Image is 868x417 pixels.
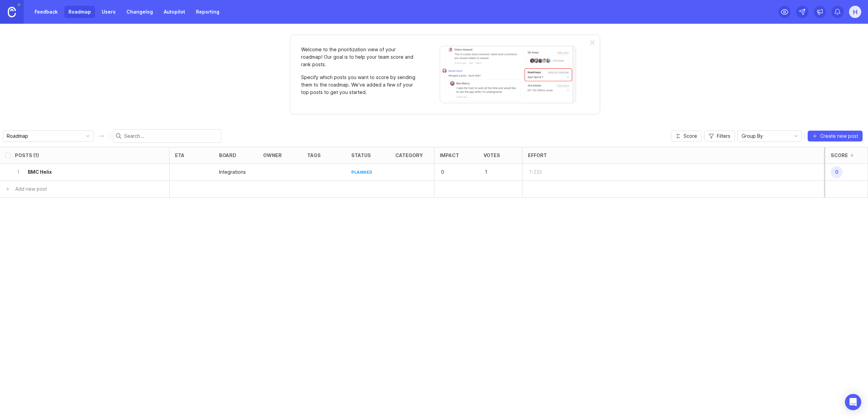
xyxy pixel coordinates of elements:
div: owner [263,153,282,158]
p: 0 [440,167,461,177]
span: 0 [831,166,843,178]
div: Add new post [15,185,47,193]
p: Integrations [219,169,246,175]
button: 1BMC Helix [15,164,150,181]
button: Create new post [808,131,863,141]
button: Filters [704,131,735,141]
svg: toggle icon [82,133,93,139]
div: Impact [440,153,459,158]
p: Welcome to the prioritization view of your roadmap! Our goal is to help your team score and rank ... [301,46,416,68]
div: eta [175,153,184,158]
span: Filters [717,133,730,139]
div: Open Intercom Messenger [845,394,861,410]
input: Search... [124,132,218,140]
img: Canny Home [8,7,16,17]
a: Feedback [31,6,62,18]
button: Roadmap options [96,131,107,141]
svg: toggle icon [791,133,802,139]
p: 1 [484,167,505,177]
span: Score [684,133,697,139]
p: Specify which posts you want to score by sending them to the roadmap. We’ve added a few of your t... [301,74,416,96]
div: Score [831,153,848,158]
a: Autopilot [160,6,189,18]
p: 1 [15,169,21,175]
img: When viewing a post, you can send it to a roadmap [440,46,576,103]
p: 1-233 [528,167,549,177]
span: Group By [742,132,763,140]
button: Score [671,131,702,141]
a: Reporting [192,6,223,18]
button: H [849,6,861,18]
div: Posts (1) [15,153,39,158]
a: Changelog [122,6,157,18]
a: Users [98,6,120,18]
div: board [219,153,236,158]
div: planned [351,169,373,175]
div: toggle menu [3,130,94,142]
div: category [395,153,423,158]
a: Roadmap [64,6,95,18]
span: Create new post [820,133,858,139]
input: Roadmap [7,132,82,140]
div: toggle menu [737,130,802,142]
div: status [351,153,371,158]
div: Effort [528,153,547,158]
h6: BMC Helix [28,169,52,175]
div: Votes [484,153,500,158]
div: tags [307,153,321,158]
